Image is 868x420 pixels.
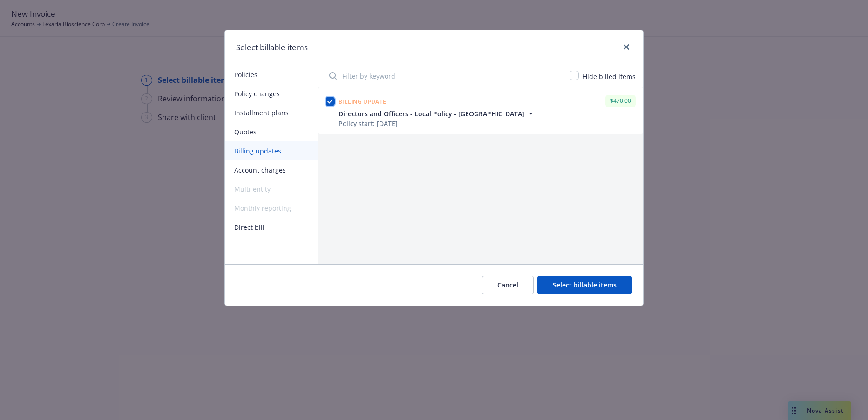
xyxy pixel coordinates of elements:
span: Billing update [339,98,386,106]
span: Directors and Officers - Local Policy - [GEOGRAPHIC_DATA] [339,109,524,119]
button: Select billable items [537,276,632,294]
span: Multi-entity [225,180,318,199]
button: Policies [225,65,318,84]
button: Policy changes [225,84,318,103]
div: Policy start: [DATE] [339,119,536,128]
button: Account charges [225,160,318,180]
span: Monthly reporting [225,199,318,218]
h1: Select billable items [236,41,308,53]
button: Installment plans [225,103,318,122]
input: Filter by keyword [324,67,564,85]
a: close [621,41,632,53]
button: Quotes [225,122,318,141]
span: Hide billed items [583,72,636,81]
button: Direct bill [225,218,318,237]
button: Cancel [482,276,534,294]
div: $470.00 [605,95,636,107]
button: Directors and Officers - Local Policy - [GEOGRAPHIC_DATA] [339,109,536,119]
button: Billing updates [225,141,318,160]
